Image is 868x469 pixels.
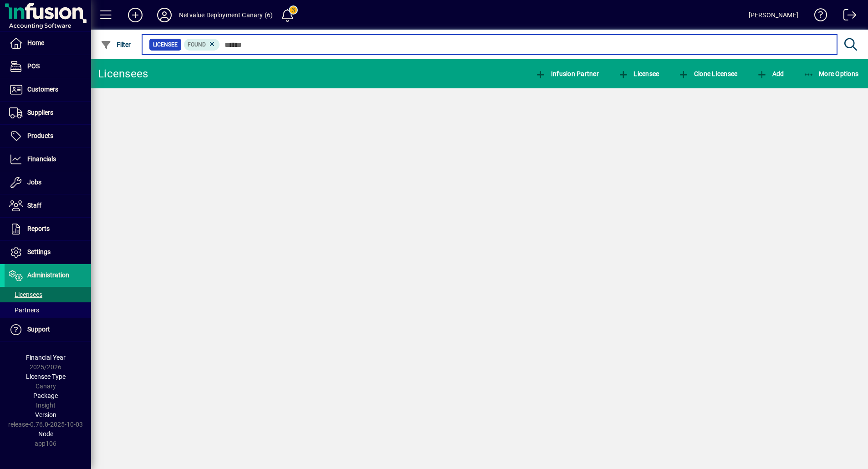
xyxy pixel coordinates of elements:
span: Jobs [27,178,41,186]
button: Add [754,66,786,82]
span: Partners [9,306,39,314]
button: More Options [801,66,861,82]
span: Infusion Partner [535,70,599,77]
span: Filter [101,41,131,48]
div: Licensees [98,66,148,81]
a: Products [5,125,91,148]
a: Jobs [5,171,91,194]
span: Customers [27,86,58,93]
span: Financials [27,155,56,163]
a: Licensees [5,287,91,302]
a: Logout [837,2,857,31]
span: Staff [27,202,41,209]
span: POS [27,62,40,70]
button: Infusion Partner [533,66,601,82]
span: Reports [27,225,50,232]
a: POS [5,55,91,78]
button: Clone Licensee [676,66,740,82]
span: Clone Licensee [678,70,737,77]
span: Version [35,411,56,418]
span: Administration [27,271,69,279]
span: More Options [803,70,859,77]
span: Support [27,326,50,333]
a: Financials [5,148,91,171]
button: Profile [150,7,179,23]
a: Suppliers [5,102,91,124]
a: Staff [5,194,91,217]
a: Customers [5,78,91,101]
span: Products [27,132,53,139]
span: Licensees [9,291,42,298]
a: Reports [5,218,91,240]
button: Licensee [616,66,662,82]
span: Licensee [153,40,178,49]
mat-chip: Found Status: Found [184,39,220,51]
a: Home [5,32,91,55]
button: Filter [98,36,133,53]
a: Knowledge Base [807,2,827,31]
span: Node [38,430,53,438]
span: Licensee [618,70,659,77]
span: Financial Year [26,354,66,361]
a: Support [5,318,91,341]
span: Home [27,39,44,46]
a: Settings [5,241,91,264]
a: Partners [5,302,91,318]
span: Package [33,392,58,399]
span: Suppliers [27,109,53,116]
div: Netvalue Deployment Canary (6) [179,8,273,22]
span: Licensee Type [26,373,66,380]
div: [PERSON_NAME] [749,8,798,22]
button: Add [121,7,150,23]
span: Add [756,70,784,77]
span: Found [188,41,206,48]
span: Settings [27,248,51,255]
